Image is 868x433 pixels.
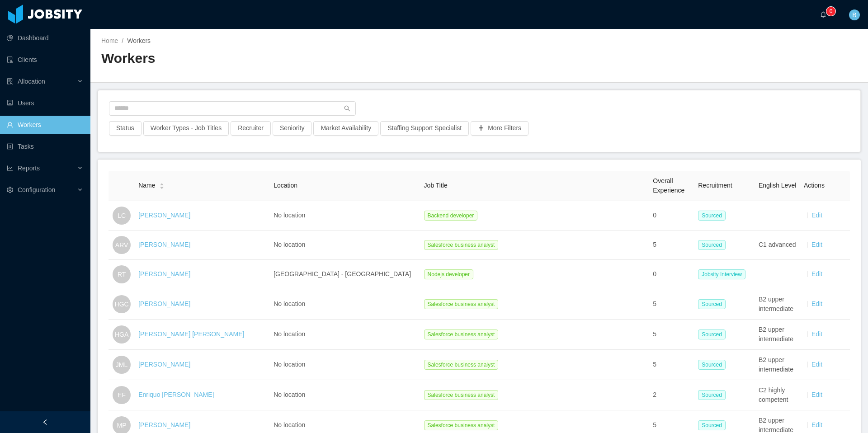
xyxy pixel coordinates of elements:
[159,182,164,185] i: icon: caret-up
[7,137,83,155] a: icon: profileTasks
[811,391,822,398] a: Edit
[344,105,350,112] i: icon: search
[7,116,83,134] a: icon: userWorkers
[18,78,45,85] span: Allocation
[231,121,271,136] button: Recruiter
[116,356,127,374] span: JML
[698,391,729,398] a: Sourced
[274,182,297,189] span: Location
[698,360,726,370] span: Sourced
[7,51,83,69] a: icon: auditClients
[424,211,478,221] span: Backend developer
[698,269,745,279] span: Jobsity Interview
[159,182,165,188] div: Sort
[811,421,822,428] a: Edit
[424,360,499,370] span: Salesforce business analyst
[270,380,420,410] td: No location
[115,236,128,254] span: ARV
[698,241,729,248] a: Sourced
[270,289,420,320] td: No location
[270,231,420,260] td: No location
[649,350,694,380] td: 5
[424,329,499,339] span: Salesforce business analyst
[101,49,479,68] h2: Workers
[138,181,155,190] span: Name
[380,121,469,136] button: Staffing Support Specialist
[698,330,729,338] a: Sourced
[138,361,190,368] a: [PERSON_NAME]
[115,295,129,313] span: HGC
[759,182,796,189] span: English Level
[649,289,694,320] td: 5
[138,391,214,398] a: Enriquo [PERSON_NAME]
[811,212,822,219] a: Edit
[7,29,83,47] a: icon: pie-chartDashboard
[122,37,123,44] span: /
[270,260,420,289] td: [GEOGRAPHIC_DATA] - [GEOGRAPHIC_DATA]
[424,420,499,430] span: Salesforce business analyst
[811,241,822,248] a: Edit
[811,300,822,307] a: Edit
[698,270,749,278] a: Jobsity Interview
[18,186,55,193] span: Configuration
[698,329,726,339] span: Sourced
[820,11,826,18] i: icon: bell
[649,231,694,260] td: 5
[424,269,473,279] span: Nodejs developer
[826,7,835,16] sup: 0
[424,182,448,189] span: Job Title
[118,265,126,283] span: RT
[698,211,726,221] span: Sourced
[127,37,151,44] span: Workers
[138,241,190,248] a: [PERSON_NAME]
[7,187,13,193] i: icon: setting
[270,350,420,380] td: No location
[698,212,729,219] a: Sourced
[811,270,822,278] a: Edit
[852,9,856,20] span: B
[804,182,825,189] span: Actions
[698,390,726,400] span: Sourced
[159,185,164,188] i: icon: caret-down
[698,299,726,309] span: Sourced
[698,300,729,307] a: Sourced
[811,330,822,338] a: Edit
[7,78,13,85] i: icon: solution
[649,201,694,231] td: 0
[811,361,822,368] a: Edit
[424,240,499,250] span: Salesforce business analyst
[118,207,126,225] span: LC
[138,300,190,307] a: [PERSON_NAME]
[273,121,311,136] button: Seniority
[270,201,420,231] td: No location
[755,289,800,320] td: B2 upper intermediate
[18,165,40,172] span: Reports
[101,37,118,44] a: Home
[118,386,126,404] span: EF
[138,330,244,338] a: [PERSON_NAME] [PERSON_NAME]
[143,121,229,136] button: Worker Types - Job Titles
[471,121,528,136] button: icon: plusMore Filters
[138,270,190,278] a: [PERSON_NAME]
[755,320,800,350] td: B2 upper intermediate
[115,325,128,344] span: HGA
[649,320,694,350] td: 5
[649,260,694,289] td: 0
[755,350,800,380] td: B2 upper intermediate
[313,121,378,136] button: Market Availability
[698,361,729,368] a: Sourced
[698,182,732,189] span: Recruitment
[698,421,729,428] a: Sourced
[109,121,142,136] button: Status
[7,165,13,171] i: icon: line-chart
[424,390,499,400] span: Salesforce business analyst
[698,240,726,250] span: Sourced
[698,420,726,430] span: Sourced
[755,231,800,260] td: C1 advanced
[270,320,420,350] td: No location
[649,380,694,410] td: 2
[138,212,190,219] a: [PERSON_NAME]
[7,94,83,112] a: icon: robotUsers
[424,299,499,309] span: Salesforce business analyst
[653,177,684,194] span: Overall Experience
